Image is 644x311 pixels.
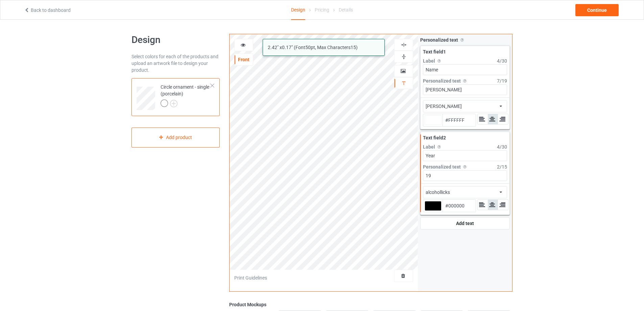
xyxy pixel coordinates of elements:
img: svg%3E%0A [462,164,468,170]
input: Your label [423,64,507,75]
img: svg%3E%0A [401,53,407,60]
img: svg%3E%0A [436,58,442,64]
input: Your label [423,150,507,161]
div: 2 / 15 [497,163,507,170]
span: Personalized text [423,78,461,84]
img: svg%3E%0A [436,144,442,150]
div: 7 / 19 [497,77,507,84]
img: svg%3E%0A [462,78,468,84]
input: Your text [423,84,507,95]
img: svg%3E%0A [401,80,407,86]
div: Circle ornament - single (porcelain) [132,78,220,116]
div: Front [235,56,253,63]
div: Pricing [315,0,329,19]
div: Add text [420,217,510,229]
div: [PERSON_NAME] [426,103,462,110]
div: Text field 2 [423,134,507,141]
div: alcohollicks [426,189,450,196]
span: Label [423,58,435,64]
span: Personalized text [420,37,458,43]
a: Back to dashboard [24,7,71,13]
h1: Design [132,34,220,46]
span: Label [423,144,435,150]
span: Personalized text [423,164,461,170]
div: 4 / 30 [497,143,507,150]
span: 2.42 " x 0.17 " (Font 50 pt, Max Characters 15 ) [268,45,358,50]
div: Continue [575,4,619,16]
div: Print Guidelines [234,274,267,281]
input: Your text [423,170,507,181]
div: 4 / 30 [497,58,507,64]
div: Select colors for each of the products and upload an artwork file to design your product. [132,53,220,73]
img: svg+xml;base64,PD94bWwgdmVyc2lvbj0iMS4wIiBlbmNvZGluZz0iVVRGLTgiPz4KPHN2ZyB3aWR0aD0iMjJweCIgaGVpZ2... [170,100,177,107]
div: Design [291,0,305,20]
div: Text field 1 [423,48,507,55]
div: Add product [132,128,220,148]
img: svg%3E%0A [401,42,407,48]
div: Circle ornament - single (porcelain) [161,84,211,107]
img: svg%3E%0A [459,37,465,43]
div: Product Mockups [229,301,512,308]
div: Details [339,0,353,19]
